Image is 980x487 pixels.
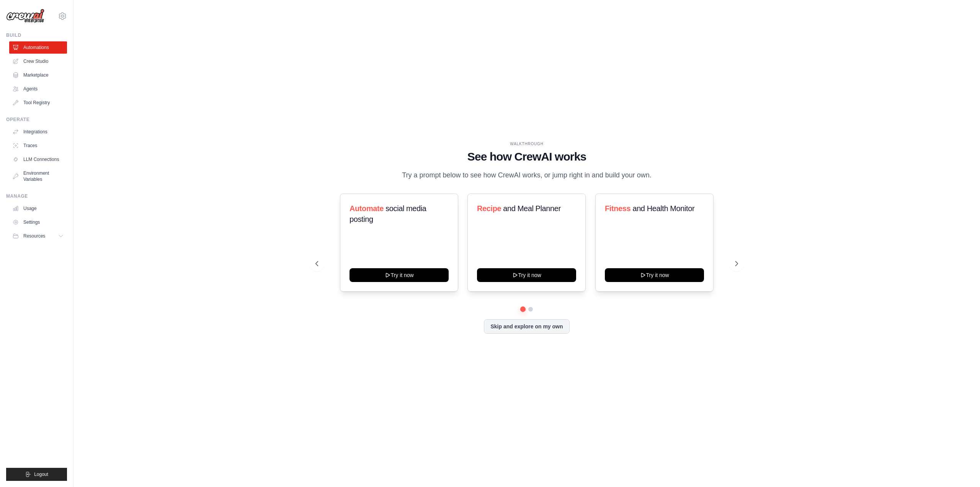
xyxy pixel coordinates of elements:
a: Agents [9,83,67,95]
span: social media posting [350,204,426,223]
span: Resources [23,233,45,239]
div: Build [6,32,67,38]
button: Skip and explore on my own [484,319,569,334]
a: Crew Studio [9,55,67,67]
a: Automations [9,41,67,54]
a: Integrations [9,126,67,138]
a: Tool Registry [9,97,67,109]
span: and Health Monitor [632,204,694,213]
button: Try it now [477,268,576,282]
iframe: Chat Widget [942,450,980,487]
img: Logo [6,9,44,23]
a: Marketplace [9,69,67,81]
div: Manage [6,193,67,199]
div: WALKTHROUGH [315,141,738,147]
div: Operate [6,116,67,123]
p: Try a prompt below to see how CrewAI works, or jump right in and build your own. [398,170,655,181]
button: Resources [9,230,67,242]
button: Logout [6,468,67,481]
a: LLM Connections [9,153,67,166]
span: Automate [350,204,384,213]
span: Recipe [477,204,501,213]
h1: See how CrewAI works [315,150,738,164]
span: and Meal Planner [503,204,561,213]
span: Logout [34,471,48,477]
button: Try it now [605,268,704,282]
button: Try it now [350,268,449,282]
a: Settings [9,216,67,228]
a: Usage [9,202,67,215]
span: Fitness [605,204,630,213]
a: Traces [9,139,67,152]
a: Environment Variables [9,167,67,185]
